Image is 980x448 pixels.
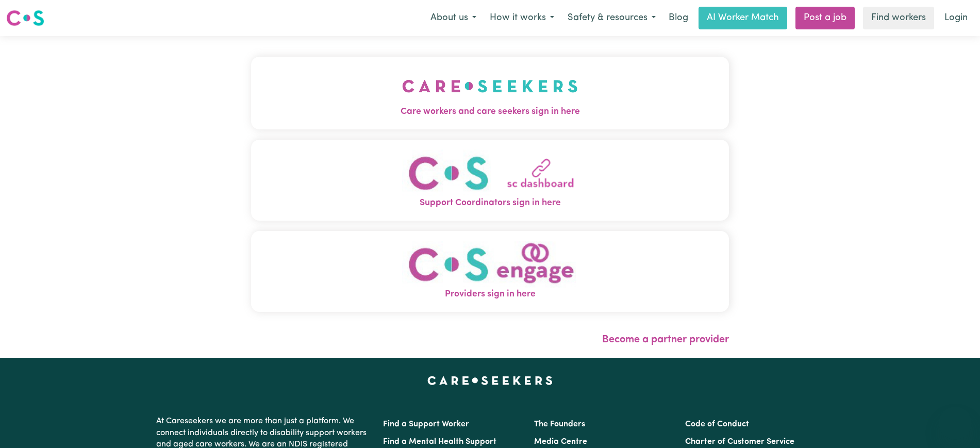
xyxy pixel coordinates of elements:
a: Careseekers home page [427,376,553,385]
button: Support Coordinators sign in here [251,139,729,220]
a: Careseekers logo [6,6,44,30]
a: Find workers [863,7,934,29]
img: Careseekers logo [6,9,44,27]
a: Post a job [795,7,855,29]
a: The Founders [534,420,585,428]
a: Charter of Customer Service [685,438,794,446]
a: Code of Conduct [685,420,749,428]
button: Safety & resources [561,7,662,29]
button: How it works [483,7,561,29]
a: Become a partner provider [602,335,729,345]
a: Login [938,7,974,29]
a: AI Worker Match [699,7,787,29]
span: Care workers and care seekers sign in here [251,105,729,119]
span: Support Coordinators sign in here [251,196,729,210]
a: Blog [662,7,694,29]
button: Care workers and care seekers sign in here [251,57,729,129]
span: Providers sign in here [251,288,729,301]
a: Media Centre [534,438,587,446]
button: About us [424,7,483,29]
a: Find a Support Worker [383,420,469,428]
iframe: Button to launch messaging window [939,407,972,440]
button: Providers sign in here [251,230,729,311]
